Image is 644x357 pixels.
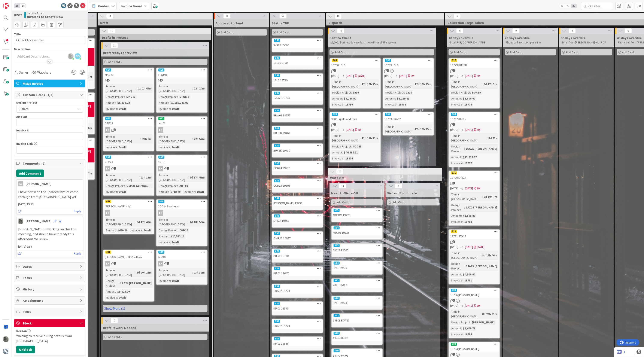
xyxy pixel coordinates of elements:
[477,128,480,132] div: 2W
[105,94,125,99] div: Design Project
[330,112,380,116] div: 530
[103,250,154,260] div: 478[PERSON_NAME] - 18.25/44.25
[16,115,27,119] label: Amount
[274,127,280,130] div: 553
[332,59,338,62] div: 506
[332,226,382,235] div: 594MUL03 19725
[272,126,323,130] div: 553
[405,90,413,95] div: 1910
[358,128,361,132] div: 2W
[397,102,407,107] div: 19789
[272,302,323,311] div: 586KIP01 19575
[337,28,344,33] span: 4
[414,127,432,131] div: 12d 19h 35m
[108,335,122,339] span: Add Card...
[23,92,78,97] span: Custom Fields
[562,41,611,44] p: Email from [PERSON_NAME] with PDF
[343,96,357,101] div: $3,280.50
[171,106,180,111] div: Draft
[14,12,22,18] span: ID
[37,70,51,75] span: Watchers
[331,90,351,95] div: Design Project
[272,21,289,25] span: Status TBD
[384,124,413,134] div: Time in [GEOGRAPHIC_DATA]
[395,96,396,101] span: :
[383,62,434,68] div: 19789 1910
[450,128,458,132] span: [DATE]
[272,161,323,171] div: 556COD24 19729
[272,113,323,118] div: BRW01 19757
[331,79,360,89] div: Time in [GEOGRAPHIC_DATA]
[272,319,323,323] div: 560
[103,51,137,55] span: Draft ready for review
[272,249,323,259] div: 597PHI01 19770
[329,36,351,40] span: Sent to Client
[462,96,476,101] div: $1,800.00
[272,56,323,60] div: 548
[449,171,499,175] div: 511
[272,337,323,346] div: 585KIP01 19558
[456,28,464,33] span: 6
[277,30,291,34] span: Add Card...
[332,331,382,341] div: 52019767 BRI23
[385,59,391,62] div: 507
[27,12,63,15] span: Invoice Board
[74,251,81,256] a: Reply
[118,106,127,111] div: Draft
[103,72,154,77] div: MAG23
[386,69,389,72] span: 1
[16,101,83,104] div: Design Project
[505,41,555,44] p: Phone call from company line
[103,200,154,204] div: 479
[107,79,110,82] span: 2
[158,94,178,99] div: Design Project
[279,13,287,19] span: 22
[105,127,110,133] div: LK
[351,90,352,95] span: :
[450,90,470,95] div: Design Project
[16,170,44,177] button: Add Comment
[413,82,414,86] span: :
[178,94,178,99] span: :
[328,21,438,25] span: Dispatch
[332,208,382,212] div: 595
[272,77,323,83] div: 1910 19789
[449,58,499,68] div: 51219779 BURSK
[332,208,382,218] div: 595OBERM 19726
[9,1,19,6] span: Support
[272,126,323,136] div: 553BURSK 19468
[622,50,636,54] span: Add Card...
[272,179,323,188] div: 557COD25 19806
[450,74,458,78] span: [DATE]
[158,84,192,93] div: Time in [GEOGRAPHIC_DATA]
[103,261,154,266] div: LK
[449,230,499,239] div: 51019781 STA25
[384,90,404,95] div: Design Project
[157,68,207,77] div: 625STOMB
[384,79,413,89] div: Time in [GEOGRAPHIC_DATA]
[272,214,323,218] div: 588
[102,35,205,40] span: Drafts in Process
[452,69,455,72] span: 2
[272,302,323,306] div: 586
[477,74,480,78] div: 2W
[449,116,499,122] div: 19797 DLC25
[272,196,323,206] div: 564[PERSON_NAME] 19758
[272,39,323,48] div: 54634522 19609
[16,346,35,353] button: Unblock
[272,109,323,118] div: 552BRW01 19757
[103,200,154,209] div: 479[PERSON_NAME] - 1/1
[330,62,380,68] div: 19790 1910
[157,68,207,72] div: 625
[333,123,336,126] span: 1
[108,28,115,34] span: 11
[75,53,81,59] span: SD
[333,69,336,72] span: 1
[272,109,323,113] div: 552
[461,96,462,101] span: :
[125,94,137,99] div: MAG23
[450,79,482,89] div: Time in [GEOGRAPHIC_DATA]
[108,60,122,64] span: Add Card...
[330,58,380,68] div: 50619790 1910
[272,232,323,241] div: 596OMA23 19657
